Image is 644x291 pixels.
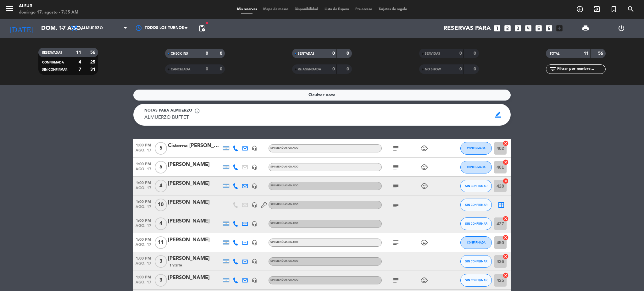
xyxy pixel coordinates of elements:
[332,67,335,71] strong: 0
[514,24,522,32] i: looks_3
[555,24,563,32] i: add_box
[459,51,462,56] strong: 0
[252,183,257,189] i: headset_mic
[133,160,153,167] span: 1:00 PM
[168,142,221,150] div: Cisterna [PERSON_NAME]
[133,235,153,243] span: 1:00 PM
[392,277,400,284] i: subject
[5,4,14,13] i: menu
[460,217,492,230] button: SIN CONFIRMAR
[155,142,167,155] span: 5
[198,25,206,32] span: pending_actions
[133,280,153,288] span: ago. 17
[168,217,221,225] div: [PERSON_NAME]
[375,8,410,11] span: Tarjetas de regalo
[168,179,221,188] div: [PERSON_NAME]
[270,241,298,244] span: Sin menú asignado
[260,8,291,11] span: Mapa de mesas
[171,52,188,55] span: CHECK INS
[332,51,335,56] strong: 0
[90,60,97,64] strong: 25
[168,255,221,263] div: [PERSON_NAME]
[155,180,167,192] span: 4
[79,67,81,72] strong: 7
[206,51,208,56] strong: 0
[467,241,486,244] span: CONFIRMADA
[460,180,492,192] button: SIN CONFIRMAR
[502,178,509,184] i: cancel
[598,51,604,56] strong: 56
[524,24,532,32] i: looks_4
[270,184,298,187] span: Sin menú asignado
[270,147,298,149] span: Sin menú asignado
[347,51,350,56] strong: 0
[155,274,167,287] span: 3
[252,145,257,151] i: headset_mic
[171,68,190,71] span: CANCELADA
[58,25,66,32] i: arrow_drop_down
[535,24,543,32] i: looks_5
[347,67,350,71] strong: 0
[474,51,477,56] strong: 0
[133,243,153,250] span: ago. 17
[252,277,257,283] i: headset_mic
[168,198,221,206] div: [PERSON_NAME]
[392,182,400,190] i: subject
[420,182,428,190] i: child_care
[467,146,486,150] span: CONFIRMADA
[133,148,153,156] span: ago. 17
[168,161,221,169] div: [PERSON_NAME]
[443,25,491,32] span: Reservas para
[557,66,605,73] input: Filtrar por nombre...
[133,179,153,186] span: 1:00 PM
[19,9,78,16] div: domingo 17. agosto - 7:35 AM
[550,52,559,55] span: TOTAL
[168,236,221,244] div: [PERSON_NAME]
[133,186,153,193] span: ago. 17
[392,145,400,152] i: subject
[90,67,97,72] strong: 31
[252,164,257,170] i: headset_mic
[168,274,221,282] div: [PERSON_NAME]
[42,61,64,64] span: CONFIRMADA
[133,273,153,280] span: 1:00 PM
[270,260,298,262] span: Sin menú asignado
[321,8,352,11] span: Lista de Espera
[465,184,487,188] span: SIN CONFIRMAR
[618,25,625,32] i: power_settings_new
[582,25,589,32] span: print
[392,201,400,209] i: subject
[549,65,557,73] i: filter_list
[493,24,501,32] i: looks_one
[133,205,153,212] span: ago. 17
[465,222,487,225] span: SIN CONFIRMAR
[205,21,209,25] span: fiber_manual_record
[420,277,428,284] i: child_care
[308,91,336,99] span: Ocultar nota
[133,141,153,148] span: 1:00 PM
[42,68,67,71] span: SIN CONFIRMAR
[155,199,167,211] span: 10
[220,67,224,71] strong: 0
[298,52,314,55] span: SENTADAS
[459,67,462,71] strong: 0
[474,67,477,71] strong: 0
[133,254,153,261] span: 1:00 PM
[502,216,509,222] i: cancel
[133,224,153,231] span: ago. 17
[144,108,192,114] span: Notas para almuerzo
[270,222,298,225] span: Sin menú asignado
[252,202,257,208] i: headset_mic
[465,278,487,282] span: SIN CONFIRMAR
[76,50,81,55] strong: 11
[603,19,639,38] div: LOG OUT
[352,8,375,11] span: Pre-acceso
[155,236,167,249] span: 11
[492,109,504,121] span: border_color
[155,255,167,268] span: 3
[576,5,584,13] i: add_circle_outline
[584,51,589,56] strong: 11
[291,8,321,11] span: Disponibilidad
[42,51,62,54] span: RESERVADAS
[133,261,153,269] span: ago. 17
